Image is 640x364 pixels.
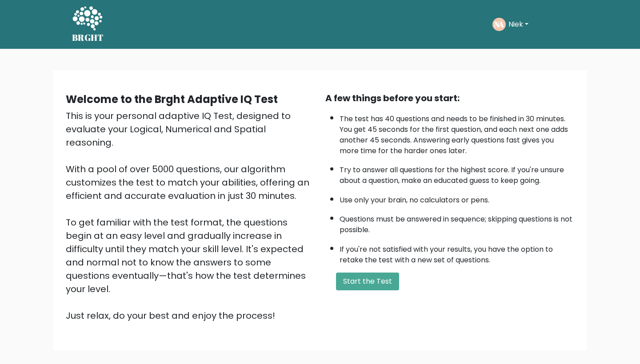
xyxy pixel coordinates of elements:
[325,91,574,105] div: A few things before you start:
[340,240,574,265] li: If you're not satisfied with your results, you have the option to retake the test with a new set ...
[66,109,315,322] div: This is your personal adaptive IQ Test, designed to evaluate your Logical, Numerical and Spatial ...
[494,19,504,29] text: NA
[506,19,531,30] button: Niek
[72,32,104,43] h5: BRGHT
[336,273,399,290] button: Start the Test
[340,109,574,156] li: The test has 40 questions and needs to be finished in 30 minutes. You get 45 seconds for the firs...
[340,210,574,235] li: Questions must be answered in sequence; skipping questions is not possible.
[66,92,278,107] b: Welcome to the Brght Adaptive IQ Test
[72,4,104,45] a: BRGHT
[340,190,574,206] li: Use only your brain, no calculators or pens.
[340,160,574,186] li: Try to answer all questions for the highest score. If you're unsure about a question, make an edu...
